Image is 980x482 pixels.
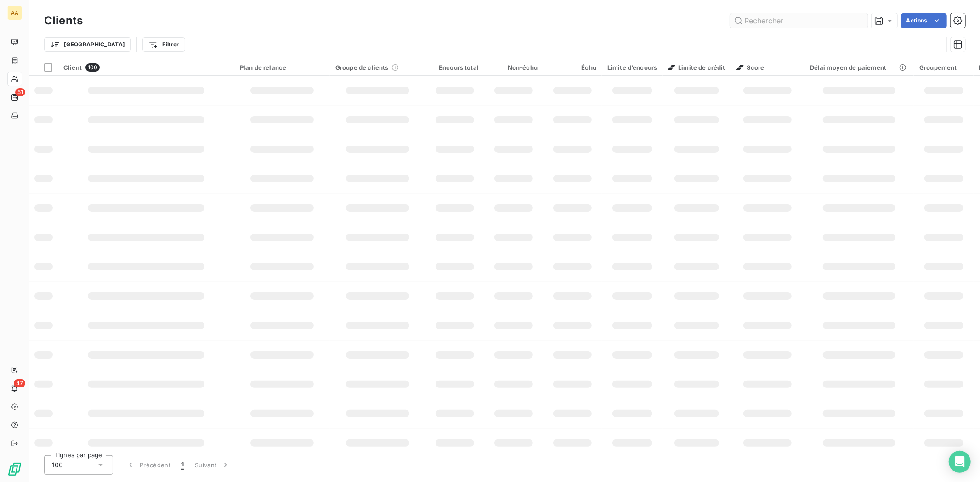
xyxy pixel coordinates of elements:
[44,12,83,29] h3: Clients
[142,37,185,52] button: Filtrer
[63,64,82,71] span: Client
[176,455,189,475] button: 1
[7,462,22,476] img: Logo LeanPay
[44,37,131,52] button: [GEOGRAPHIC_DATA]
[901,13,947,28] button: Actions
[810,64,908,71] div: Délai moyen de paiement
[52,460,63,470] span: 100
[431,64,479,71] div: Encours total
[240,64,324,71] div: Plan de relance
[85,63,100,72] span: 100
[189,455,236,475] button: Suivant
[919,64,968,71] div: Groupement
[120,455,176,475] button: Précédent
[14,379,25,387] span: 47
[607,64,657,71] div: Limite d’encours
[490,64,538,71] div: Non-échu
[730,13,868,28] input: Rechercher
[335,64,389,71] span: Groupe de clients
[181,460,184,470] span: 1
[949,451,971,473] div: Open Intercom Messenger
[15,88,25,96] span: 51
[668,64,725,71] span: Limite de crédit
[736,64,765,71] span: Score
[7,6,22,20] div: AA
[549,64,596,71] div: Échu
